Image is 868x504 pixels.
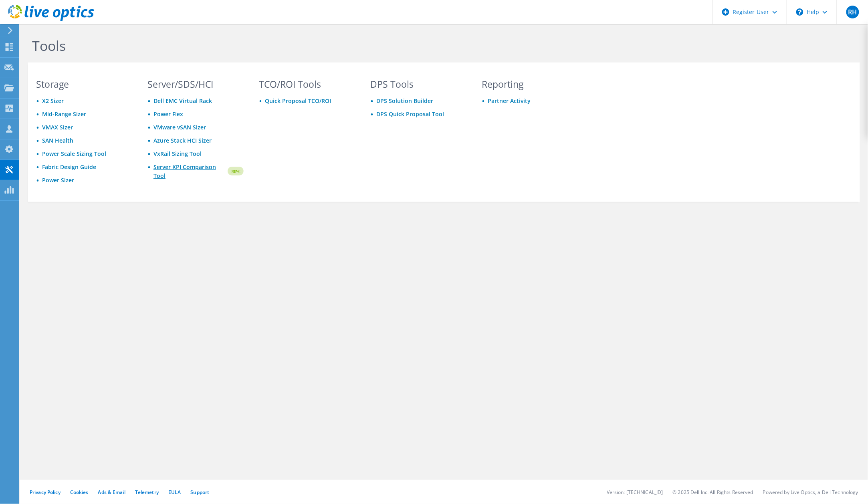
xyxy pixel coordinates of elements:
span: RH [846,6,859,18]
h3: TCO/ROI Tools [259,80,355,89]
h3: Server/SDS/HCI [147,80,244,89]
a: Power Sizer [42,176,74,184]
img: new-badge.svg [226,162,244,181]
a: Cookies [70,489,89,496]
a: Support [190,489,209,496]
li: Version: [TECHNICAL_ID] [607,489,663,496]
a: Azure Stack HCI Sizer [153,137,212,144]
a: Power Flex [153,110,183,118]
h3: Storage [36,80,132,89]
li: © 2025 Dell Inc. All Rights Reserved [673,489,753,496]
li: Powered by Live Optics, a Dell Technology [763,489,858,496]
a: Power Scale Sizing Tool [42,150,106,157]
h3: DPS Tools [370,80,466,89]
a: Partner Activity [488,97,531,105]
a: Dell EMC Virtual Rack [153,97,212,105]
a: VMAX Sizer [42,123,73,131]
a: VMware vSAN Sizer [153,123,206,131]
h1: Tools [32,37,573,54]
h3: Reporting [482,80,578,89]
a: EULA [168,489,181,496]
a: Quick Proposal TCO/ROI [265,97,331,105]
a: Ads & Email [98,489,125,496]
a: Privacy Policy [30,489,61,496]
a: DPS Quick Proposal Tool [376,110,444,118]
a: Server KPI Comparison Tool [153,163,226,180]
a: Telemetry [135,489,159,496]
a: VxRail Sizing Tool [153,150,202,157]
svg: \n [796,8,803,16]
a: Fabric Design Guide [42,163,96,171]
a: SAN Health [42,137,73,144]
a: Mid-Range Sizer [42,110,86,118]
a: X2 Sizer [42,97,64,105]
a: DPS Solution Builder [376,97,433,105]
